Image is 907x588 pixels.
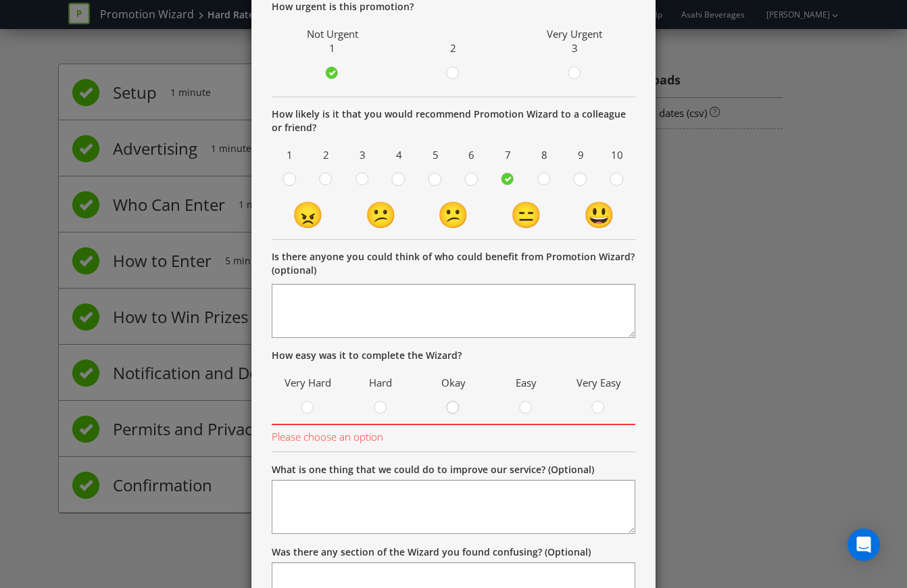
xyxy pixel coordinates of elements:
span: 5 [420,145,450,166]
span: Hard [351,372,411,393]
div: Open Intercom Messenger [848,529,880,561]
p: How likely is it that you would recommend Promotion Wizard to a colleague or friend? [272,107,635,134]
span: 6 [457,145,487,166]
span: Very Easy [569,372,629,393]
label: Was there any section of the Wizard you found confusing? (Optional) [272,545,591,559]
td: 😠 [272,196,345,232]
span: Not Urgent [307,27,358,41]
span: 1 [275,145,305,166]
span: Very Hard [278,372,338,393]
td: 😑 [490,196,563,232]
td: 😕 [345,196,418,232]
span: Okay [424,372,483,393]
span: 9 [566,145,595,166]
span: 1 [329,41,335,55]
span: 3 [348,145,378,166]
span: Please choose an option [272,425,635,445]
label: What is one thing that we could do to improve our service? (Optional) [272,463,594,476]
span: 10 [602,145,632,166]
td: 😕 [417,196,490,232]
span: 4 [384,145,414,166]
span: 2 [312,145,341,166]
span: 2 [450,41,456,55]
span: 8 [530,145,560,166]
span: 3 [572,41,578,55]
p: How easy was it to complete the Wizard? [272,349,635,362]
td: 😃 [562,196,635,232]
span: Very Urgent [547,27,602,41]
p: Is there anyone you could think of who could benefit from Promotion Wizard? (optional) [272,250,635,277]
span: 7 [493,145,523,166]
span: Easy [497,372,556,393]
